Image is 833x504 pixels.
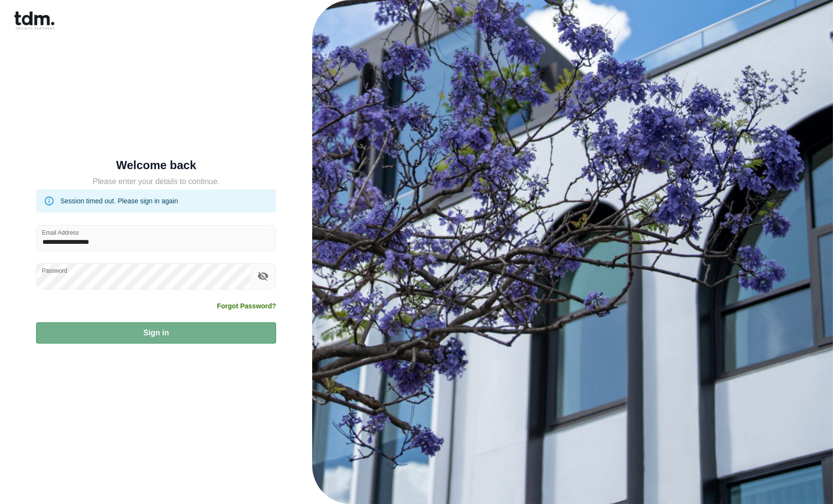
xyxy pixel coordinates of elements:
[36,160,276,170] h5: Welcome back
[42,266,67,275] label: Password
[60,192,178,210] div: Session timed out. Please sign in again
[36,176,276,187] h5: Please enter your details to continue.
[36,322,276,344] button: Sign in
[42,228,79,237] label: Email Address
[217,301,276,311] a: Forgot Password?
[255,268,271,284] button: toggle password visibility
